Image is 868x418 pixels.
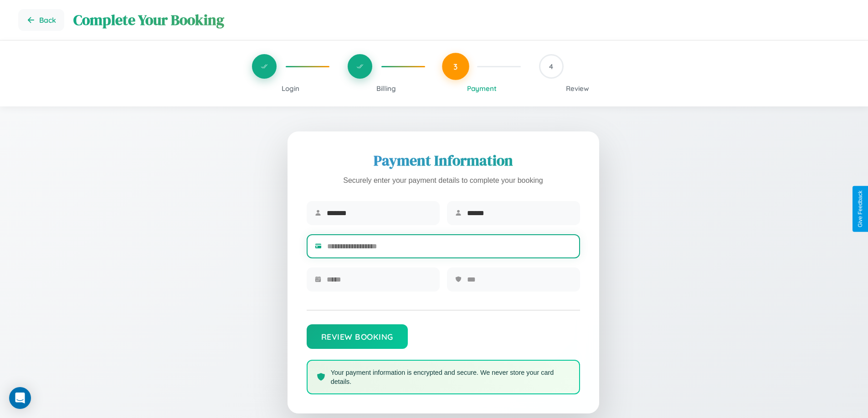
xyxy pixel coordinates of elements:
span: Login [282,84,299,93]
span: 4 [549,62,553,71]
p: Securely enter your payment details to complete your booking [307,174,580,187]
span: Billing [376,84,396,93]
h2: Payment Information [307,151,580,171]
button: Review Booking [307,324,408,349]
div: Open Intercom Messenger [9,387,31,409]
h1: Complete Your Booking [73,10,850,30]
p: Your payment information is encrypted and secure. We never store your card details. [331,368,570,386]
span: Payment [467,84,497,93]
div: Give Feedback [857,191,863,227]
span: 3 [453,61,458,71]
button: Go back [18,9,64,31]
span: Review [566,84,589,93]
